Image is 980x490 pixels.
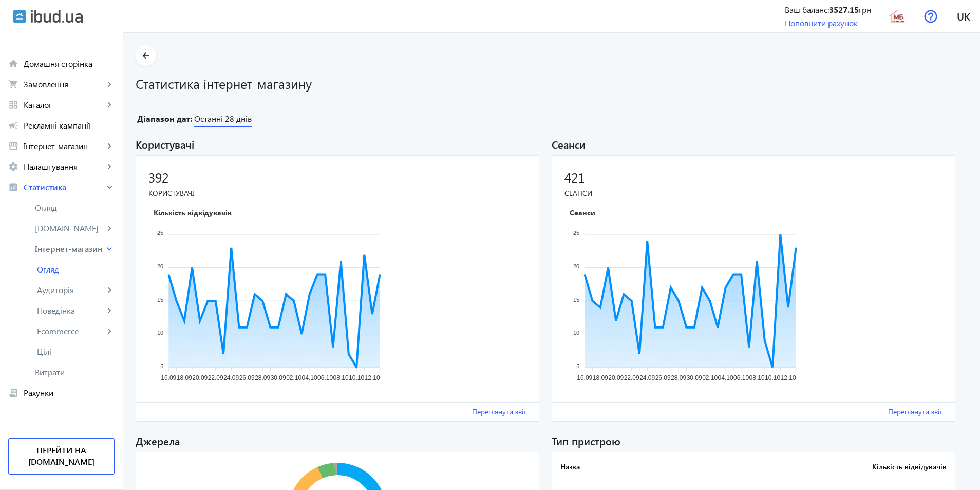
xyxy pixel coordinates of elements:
mat-icon: keyboard_arrow_right [104,305,115,316]
span: Домашня сторінка [24,59,115,69]
span: 392 [148,168,168,186]
tspan: 20.09 [192,374,208,382]
h2: Джерела [136,428,539,448]
text: Кількість відвідувачів [154,207,232,217]
tspan: 02.10 [286,374,301,382]
mat-icon: keyboard_arrow_right [104,182,115,192]
h2: Тип пристрою [552,428,955,448]
mat-icon: keyboard_arrow_right [104,326,115,336]
tspan: 02.10 [702,374,718,382]
span: Останні 28 днів [194,113,252,127]
img: ibud.svg [13,10,26,23]
mat-icon: receipt_long [8,388,18,398]
mat-icon: keyboard_arrow_right [104,100,115,110]
tspan: 22.09 [208,374,223,382]
tspan: 30.09 [687,374,702,382]
span: Статистика [24,182,104,192]
tspan: 20 [157,263,163,269]
tspan: 10 [573,330,579,336]
h2: Користувачі [136,131,539,151]
tspan: 24.09 [639,374,655,382]
tspan: 12.10 [365,374,380,382]
img: help.svg [924,10,937,23]
tspan: 12.10 [781,374,796,382]
h1: Статистика інтернет-магазину [136,75,968,93]
tspan: 04.10 [718,374,733,382]
span: Налаштування [24,161,104,172]
span: Поведінка [37,305,104,316]
mat-icon: shopping_cart [8,79,18,89]
span: Інтернет-магазин [24,141,104,151]
tspan: 28.09 [255,374,270,382]
a: Поповнити рахунок [785,17,858,28]
img: ibud_text.svg [31,10,83,23]
tspan: 26.09 [239,374,255,382]
span: Рахунки [24,388,115,398]
span: Рекламні кампанії [24,120,115,131]
b: 3527.15 [829,4,859,15]
tspan: 5 [160,362,163,369]
tspan: 15 [573,296,579,302]
span: Цілі [37,347,115,357]
tspan: 04.10 [302,374,317,382]
span: Огляд [35,203,115,213]
tspan: 16.09 [161,374,176,382]
tspan: 15 [157,296,163,302]
tspan: 16.09 [577,374,592,382]
tspan: 18.09 [177,374,192,382]
span: Замовлення [24,79,104,89]
tspan: 25 [573,230,579,236]
tspan: 08.10 [749,374,765,382]
tspan: 20.09 [608,374,624,382]
span: uk [957,10,970,23]
th: Назва [552,452,764,481]
tspan: 25 [157,230,163,236]
mat-icon: settings [8,161,18,172]
div: Сеанси [564,188,943,198]
div: Користувачі [148,188,526,198]
a: Перейти на [DOMAIN_NAME] [8,438,115,475]
mat-icon: keyboard_arrow_right [104,161,115,172]
mat-icon: home [8,59,18,69]
span: Інтернет-магазин [35,244,104,254]
tspan: 08.10 [333,374,349,382]
a: Переглянути звіт [472,407,526,417]
tspan: 06.10 [317,374,333,382]
tspan: 06.10 [733,374,749,382]
text: Сеанси [570,207,595,217]
tspan: 10.10 [765,374,780,382]
tspan: 30.09 [271,374,286,382]
tspan: 28.09 [671,374,686,382]
h2: Сеанси [552,131,955,151]
th: Кількість відвідувачів [764,452,955,481]
mat-icon: grid_view [8,100,18,110]
a: Переглянути звіт [888,407,943,417]
mat-icon: keyboard_arrow_right [104,79,115,89]
tspan: 26.09 [655,374,671,382]
span: Каталог [24,100,104,110]
b: Діапазон дат: [136,113,192,124]
span: Аудиторія [37,285,104,295]
mat-icon: keyboard_arrow_right [104,285,115,295]
mat-icon: storefront [8,141,18,151]
tspan: 10.10 [349,374,364,382]
span: Огляд [37,264,115,275]
div: Ваш баланс: грн [785,4,871,15]
mat-icon: keyboard_arrow_right [104,141,115,151]
mat-icon: campaign [8,120,18,131]
mat-icon: keyboard_arrow_right [104,244,115,254]
span: Ecommerce [37,326,104,336]
img: 5e1f2ad06c0863778-15791008808-treyd1-1.jpeg [887,5,910,28]
tspan: 20 [573,263,579,269]
tspan: 10 [157,330,163,336]
span: Витрати [35,367,115,377]
tspan: 22.09 [624,374,639,382]
tspan: 24.09 [223,374,239,382]
span: [DOMAIN_NAME] [35,223,104,233]
mat-icon: keyboard_arrow_right [104,223,115,233]
mat-icon: arrow_back [140,49,153,62]
tspan: 5 [576,362,579,369]
mat-icon: analytics [8,182,18,192]
tspan: 18.09 [593,374,608,382]
span: 421 [564,168,585,186]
